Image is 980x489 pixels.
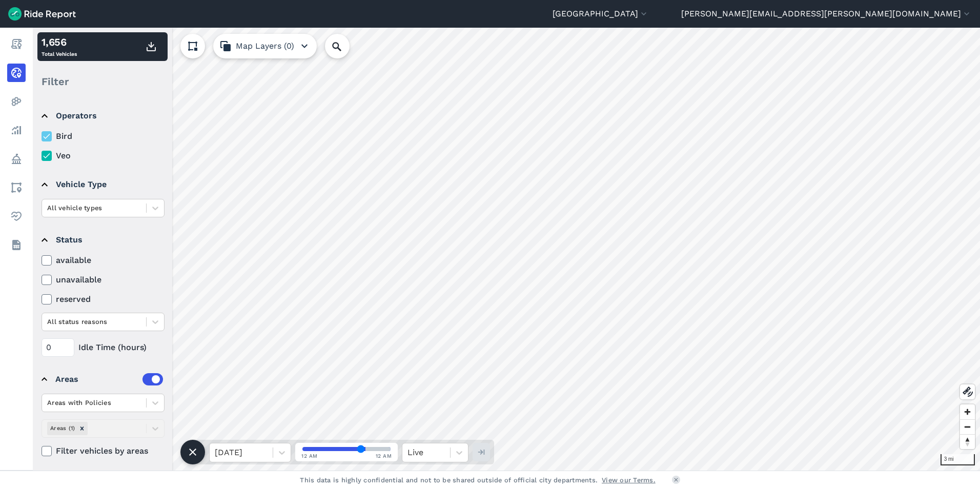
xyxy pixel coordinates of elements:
a: Report [7,35,26,53]
a: Heatmaps [7,92,26,111]
label: Filter vehicles by areas [42,445,165,457]
button: Zoom out [960,419,975,434]
div: Filter [37,66,168,97]
summary: Areas [42,365,163,394]
span: 12 AM [376,452,392,460]
button: Map Layers (0) [213,34,317,58]
div: Idle Time (hours) [42,338,165,357]
button: Reset bearing to north [960,434,975,449]
summary: Vehicle Type [42,170,163,199]
a: Datasets [7,236,26,254]
a: View our Terms. [602,475,656,485]
div: 1,656 [42,34,77,50]
div: 3 mi [941,454,975,465]
button: Zoom in [960,404,975,419]
div: Total Vehicles [42,34,77,59]
canvas: Map [33,28,980,471]
label: Bird [42,130,165,142]
div: Areas [55,373,163,385]
img: Ride Report [8,7,76,21]
input: Search Location or Vehicles [325,34,366,58]
span: 12 AM [301,452,318,460]
a: Health [7,207,26,226]
a: Areas [7,178,26,197]
button: [GEOGRAPHIC_DATA] [553,8,649,20]
summary: Operators [42,101,163,130]
a: Policy [7,150,26,168]
label: unavailable [42,274,165,286]
label: Veo [42,150,165,162]
label: available [42,254,165,267]
button: [PERSON_NAME][EMAIL_ADDRESS][PERSON_NAME][DOMAIN_NAME] [681,8,972,20]
a: Realtime [7,64,26,82]
a: Analyze [7,121,26,139]
label: reserved [42,293,165,305]
summary: Status [42,226,163,254]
